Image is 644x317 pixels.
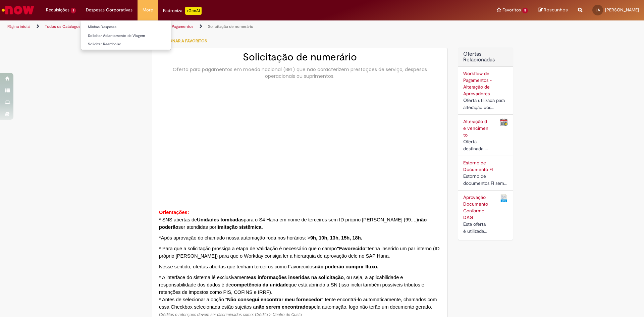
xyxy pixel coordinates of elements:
a: Todos os Catálogos [45,24,80,29]
span: 5 [522,8,528,13]
span: Nesse sentido, ofertas abertas que tenham terceiros como Favorecidos [159,264,378,269]
a: Solicitar Reembolso [81,41,171,48]
div: Esta oferta é utilizada para o Campo solicitar a aprovação do documento que esta fora da alçada d... [463,221,490,235]
strong: não poderão [159,217,427,230]
strong: competência da unidade [231,282,288,287]
a: Página inicial [7,24,31,29]
strong: não serem encontrados [256,304,311,310]
span: * Para que a solicitação prossiga a etapa de Validação é necessário que o campo tenha inserido um... [159,246,440,259]
span: Orientações: [159,210,189,215]
span: Requisições [46,7,69,13]
span: 9h, 10h, 13h, 15h, 18h. [310,235,362,241]
div: Oferta destinada à alteração de data de pagamento [463,138,490,152]
strong: não poderão cumprir fluxo. [315,264,378,269]
img: sys_attachment.do [159,93,410,195]
button: Adicionar a Favoritos [152,34,211,48]
a: Minhas Despesas [81,23,171,31]
span: * SNS abertas de para o S4 Hana em nome de terceiros sem ID próprio [PERSON_NAME] (99....) ser at... [159,217,427,230]
a: Solicitar Adiantamento de Viagem [81,32,171,40]
a: Workflow de Pagamentos - Alteração de Aprovadores [463,70,492,97]
span: Rascunhos [544,7,568,13]
a: Aprovação Documento Conforme DAG [463,194,488,220]
strong: Unidades tombadas [197,217,244,222]
div: Ofertas Relacionadas [458,48,513,240]
div: Oferta para pagamentos em moeda nacional (BRL) que não caracterizem prestações de serviço, despes... [159,66,441,80]
strong: Não consegui encontrar meu fornecedor [227,297,322,302]
a: Rascunhos [538,7,568,13]
ul: Trilhas de página [5,20,424,33]
img: Alteração de vencimento [500,118,508,126]
span: 1 [71,8,76,13]
span: *Após aprovação do chamado nossa automação roda nos horários: [159,235,365,241]
span: > [307,235,310,241]
a: Alteração de vencimento [463,118,488,138]
span: LA [596,8,600,12]
strong: limitação sistêmica. [216,224,263,230]
a: Pagamentos [172,24,194,29]
div: Oferta utilizada para alteração dos aprovadores cadastrados no workflow de documentos a pagar. [463,97,508,111]
span: [PERSON_NAME] [605,7,639,13]
span: * Antes de selecionar a opção “ ” tente encontrá-lo automaticamente, chamados com essa Checkbox s... [159,297,437,310]
div: Padroniza [163,7,202,15]
div: Estorno de documentos FI sem partidas compensadas [463,173,508,187]
span: Favoritos [502,7,521,13]
p: +GenAi [185,7,202,15]
span: Créditos e retenções devem ser discriminados como: Crédito > Centro de Custo [159,312,302,317]
h2: Ofertas Relacionadas [463,51,508,63]
a: Solicitação de numerário [208,24,253,29]
span: * A interface do sistema lê exclusivamente , ou seja, a aplicabilidade e responsabilidade dos dad... [159,275,424,295]
img: ServiceNow [1,3,35,17]
a: Estorno de Documento FI [463,160,493,172]
img: Aprovação Documento Conforme DAG [500,194,508,202]
span: Adicionar a Favoritos [159,38,207,44]
span: More [143,7,153,13]
strong: as informações inseridas na solicitação [251,275,344,280]
ul: Despesas Corporativas [81,20,171,50]
h2: Solicitação de numerário [159,52,441,63]
span: Despesas Corporativas [86,7,132,13]
strong: "Favorecido" [337,246,368,251]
